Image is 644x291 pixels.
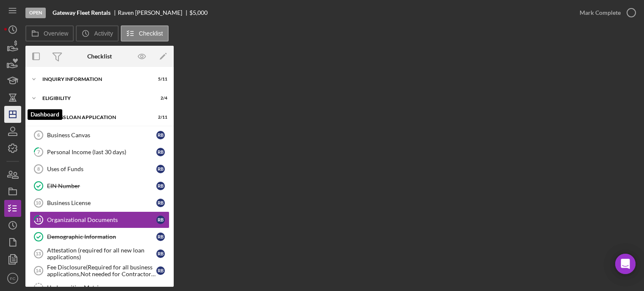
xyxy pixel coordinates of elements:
[47,284,169,291] div: Underwriting Matrix
[139,30,163,37] label: Checklist
[156,233,165,241] div: R B
[42,96,146,101] div: Eligibility
[121,25,169,42] button: Checklist
[156,266,165,275] div: R B
[189,9,208,16] span: $5,000
[42,77,146,82] div: INQUIRY INFORMATION
[36,268,41,273] tspan: 14
[36,217,41,222] tspan: 11
[30,228,169,245] a: Demographic InformationRB
[152,115,167,120] div: 2 / 11
[615,254,636,274] div: Open Intercom Messenger
[47,149,156,155] div: Personal Income (last 30 days)
[156,216,165,224] div: R B
[47,200,156,206] div: Business License
[47,166,156,172] div: Uses of Funds
[156,165,165,173] div: R B
[42,115,146,120] div: BUSINESS LOAN APPLICATION
[30,211,169,228] a: 11Organizational DocumentsRB
[156,182,165,190] div: R B
[25,8,46,18] div: Open
[156,249,165,258] div: R B
[4,270,21,287] button: FC
[118,9,189,16] div: Raven [PERSON_NAME]
[47,216,156,223] div: Organizational Documents
[47,132,156,139] div: Business Canvas
[30,262,169,279] a: 14Fee Disclosure(Required for all business applications,Not needed for Contractor loans)RB
[156,148,165,156] div: R B
[25,25,74,42] button: Overview
[30,245,169,262] a: 13Attestation (required for all new loan applications)RB
[30,177,169,194] a: EIN NumberRB
[94,30,113,37] label: Activity
[76,25,118,42] button: Activity
[152,96,167,101] div: 2 / 4
[37,149,40,155] tspan: 7
[156,199,165,207] div: R B
[37,133,40,138] tspan: 6
[30,161,169,177] a: 8Uses of FundsRB
[44,30,68,37] label: Overview
[47,233,156,240] div: Demographic Information
[30,127,169,144] a: 6Business CanvasRB
[156,131,165,139] div: R B
[47,247,156,261] div: Attestation (required for all new loan applications)
[47,264,156,277] div: Fee Disclosure(Required for all business applications,Not needed for Contractor loans)
[580,4,621,21] div: Mark Complete
[53,9,111,16] b: Gateway Fleet Rentals
[47,183,156,189] div: EIN Number
[30,194,169,211] a: 10Business LicenseRB
[10,276,16,281] text: FC
[152,77,167,82] div: 5 / 11
[37,166,40,172] tspan: 8
[36,251,41,256] tspan: 13
[36,200,41,205] tspan: 10
[30,144,169,161] a: 7Personal Income (last 30 days)RB
[571,4,640,21] button: Mark Complete
[87,53,112,60] div: Checklist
